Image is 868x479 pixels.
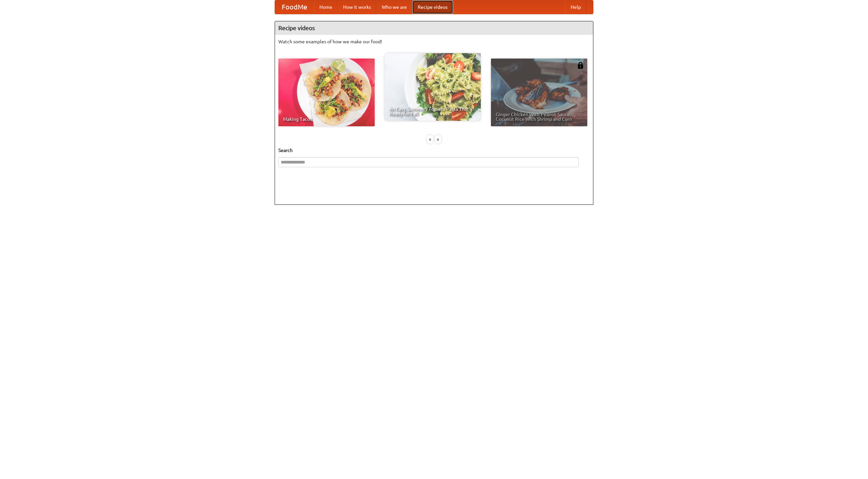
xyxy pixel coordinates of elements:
a: An Easy, Summery Tomato Pasta That's Ready for Fall [384,53,481,121]
div: « [427,135,433,144]
p: Watch some examples of how we make our food! [278,38,590,45]
span: An Easy, Summery Tomato Pasta That's Ready for Fall [389,107,476,116]
div: » [435,135,441,144]
a: FoodMe [275,0,314,14]
a: Making Tacos [278,59,375,126]
a: How it works [338,0,376,14]
a: Home [314,0,338,14]
a: Help [565,0,586,14]
a: Recipe videos [412,0,453,14]
img: 483408.png [577,62,584,69]
h4: Recipe videos [275,21,593,35]
h5: Search [278,147,590,154]
a: Who we are [376,0,412,14]
span: Making Tacos [283,117,370,122]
